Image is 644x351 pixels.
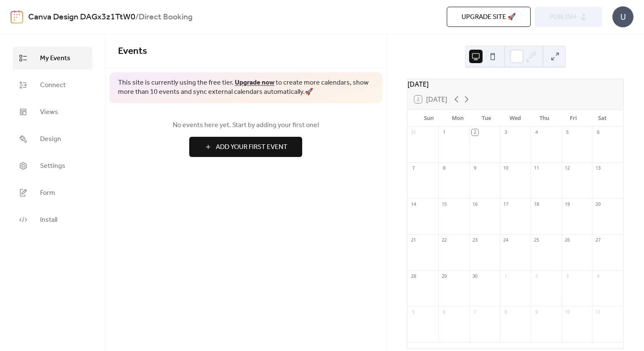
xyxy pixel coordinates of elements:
span: Upgrade site 🚀 [462,12,516,22]
div: 4 [533,129,539,136]
span: This site is currently using the free tier. to create more calendars, show more than 10 events an... [118,78,374,97]
span: Views [40,107,58,117]
div: Thu [530,110,559,127]
div: 25 [533,237,539,243]
div: 1 [441,129,447,136]
div: 27 [595,237,601,243]
div: 29 [441,273,447,279]
button: Upgrade site 🚀 [447,7,531,27]
div: 21 [410,237,416,243]
div: Sun [414,110,443,127]
a: Views [13,101,92,123]
img: logo [11,10,23,24]
b: Direct Booking [139,9,193,25]
span: Settings [40,161,65,171]
div: Tue [472,110,501,127]
span: Events [118,42,147,61]
span: Form [40,188,55,198]
div: Mon [443,110,472,127]
div: 2 [533,273,539,279]
div: 26 [564,237,571,243]
div: 10 [564,308,571,315]
div: 6 [595,129,601,136]
a: Upgrade now [235,76,274,89]
div: 2 [472,129,478,136]
span: No events here yet. Start by adding your first one! [118,120,374,130]
div: 5 [564,129,571,136]
div: 17 [502,201,509,207]
span: Add Your First Event [216,142,287,152]
a: My Events [13,47,92,69]
div: 8 [441,165,447,171]
div: 10 [502,165,509,171]
div: 9 [533,308,539,315]
div: 3 [564,273,571,279]
div: 1 [502,273,509,279]
div: 22 [441,237,447,243]
div: 11 [595,308,601,315]
div: Fri [559,110,588,127]
div: 31 [410,129,416,136]
div: 11 [533,165,539,171]
a: Form [13,181,92,204]
div: 24 [502,237,509,243]
span: Install [40,215,57,225]
a: Connect [13,74,92,96]
button: Add Your First Event [189,137,302,157]
a: Add Your First Event [118,137,374,157]
div: 12 [564,165,571,171]
div: 4 [595,273,601,279]
div: 15 [441,201,447,207]
div: 7 [472,308,478,315]
div: 9 [472,165,478,171]
b: / [135,9,139,25]
div: 8 [502,308,509,315]
div: Sat [588,110,617,127]
a: Design [13,128,92,150]
span: Connect [40,80,66,90]
div: U [612,6,633,27]
div: 7 [410,165,416,171]
div: Wed [501,110,530,127]
div: 13 [595,165,601,171]
span: My Events [40,53,70,64]
a: Install [13,208,92,231]
div: 6 [441,308,447,315]
div: 23 [472,237,478,243]
span: Design [40,134,61,144]
div: 28 [410,273,416,279]
div: 18 [533,201,539,207]
div: 3 [502,129,509,136]
div: 20 [595,201,601,207]
a: Canva Design DAGx3z1TtW0 [28,9,135,25]
div: 16 [472,201,478,207]
div: 14 [410,201,416,207]
div: 19 [564,201,571,207]
a: Settings [13,154,92,177]
div: [DATE] [408,79,623,89]
div: 5 [410,308,416,315]
div: 30 [472,273,478,279]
